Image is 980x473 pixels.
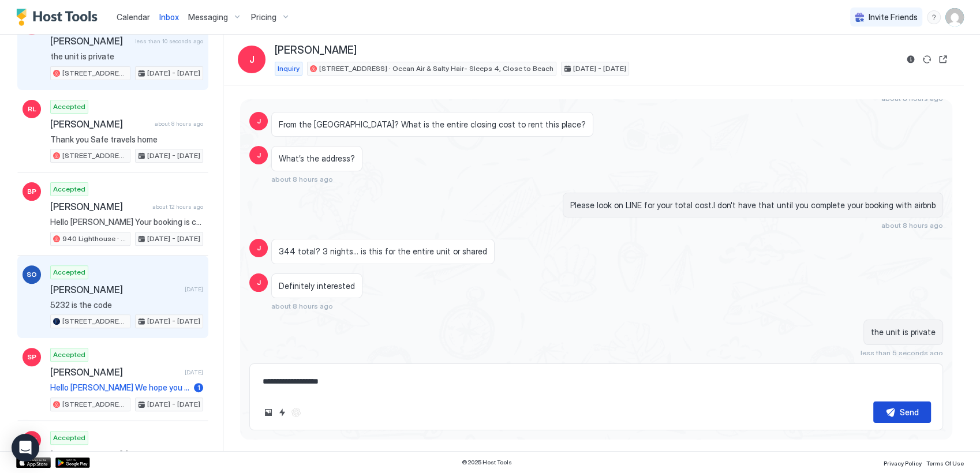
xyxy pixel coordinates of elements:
span: Accepted [53,267,85,277]
button: Upload image [261,406,275,419]
span: Inbox [159,12,179,22]
span: Pricing [251,12,276,22]
span: about 8 hours ago [271,175,333,183]
span: © 2025 Host Tools [462,459,512,466]
span: [STREET_ADDRESS] · Ocean Air & Salty Hair- Sleeps 4, Close to Beach [62,399,128,410]
span: 1 [197,383,200,392]
a: Host Tools Logo [16,9,103,26]
a: Calendar [117,11,150,23]
button: Open reservation [936,52,950,66]
button: Send [873,401,931,423]
span: SO [27,269,37,280]
span: [STREET_ADDRESS] · Hidden Gem #2 @ [GEOGRAPHIC_DATA] [62,316,128,326]
span: [PERSON_NAME] [50,35,130,47]
span: [DATE] - [DATE] [573,63,626,74]
span: Thank you Safe travels home [50,134,203,145]
span: [PERSON_NAME] [50,366,180,378]
span: [STREET_ADDRESS] · Ocean Air & Salty Hair- Sleeps 4, Close to Beach [319,63,553,74]
span: less than 10 seconds ago [135,37,203,45]
span: 5232 is the code [50,300,203,310]
a: App Store [16,457,51,468]
span: J [249,52,255,66]
span: 940 Lighthouse · Ship to Shore - Close to Beach [62,234,128,244]
a: Google Play Store [55,457,90,468]
span: J [257,277,261,288]
span: [DATE] [185,286,203,293]
span: Accepted [53,350,85,360]
span: BP [27,186,36,197]
span: about 8 hours ago [271,302,333,310]
span: 344 total? 3 nights… is this for the entire unit or shared [279,246,487,257]
span: Messaging [188,12,228,22]
span: [DATE] - [DATE] [147,399,200,410]
span: [PERSON_NAME] [50,118,150,130]
a: Inbox [159,11,179,23]
a: Privacy Policy [884,456,922,468]
span: [PERSON_NAME] [PERSON_NAME] [50,449,180,461]
span: the unit is private [50,51,203,62]
span: Privacy Policy [884,460,922,467]
span: From the [GEOGRAPHIC_DATA]? What is the entire closing cost to rent this place? [279,119,586,130]
span: What’s the address? [279,153,355,164]
span: Please look on LINE for your total cost.I don't have that until you complete your booking with ai... [570,200,936,211]
span: [DATE] [185,369,203,376]
span: Accepted [53,433,85,443]
span: RL [28,104,36,114]
span: [DATE] - [DATE] [147,316,200,326]
button: Quick reply [275,406,289,419]
span: the unit is private [871,327,936,337]
span: about 12 hours ago [152,203,203,211]
span: [DATE] - [DATE] [147,234,200,244]
span: [PERSON_NAME] [50,201,148,212]
div: menu [927,10,941,24]
span: Invite Friends [869,12,918,22]
a: Terms Of Use [926,456,964,468]
div: User profile [945,8,964,27]
span: about 8 hours ago [155,120,203,127]
span: SP [27,352,36,362]
span: Accepted [53,102,85,112]
span: less than 5 seconds ago [861,348,943,357]
span: [STREET_ADDRESS] · [PERSON_NAME] Toes & Salty Kisses- Sleeps 4 - Close Beach [62,151,128,161]
span: Calendar [117,12,150,22]
span: Hello [PERSON_NAME] Your booking is confirmed. We look forward to having you! The day before you ... [50,217,203,227]
span: Accepted [53,184,85,194]
span: [PERSON_NAME] [50,284,180,295]
span: Inquiry [278,63,300,74]
span: Terms Of Use [926,460,964,467]
span: about 8 hours ago [881,221,943,230]
span: Definitely interested [279,281,355,291]
span: J [257,116,261,126]
span: Hello [PERSON_NAME] We hope you had a wonderful stay! As a friendly reminder, check-out is [DATE]... [50,382,189,393]
span: [STREET_ADDRESS] · Ocean Air & Salty Hair- Sleeps 4, Close to Beach [62,68,128,78]
div: Open Intercom Messenger [12,434,39,461]
button: Sync reservation [920,52,934,66]
span: [DATE] - [DATE] [147,68,200,78]
span: [PERSON_NAME] [275,44,357,57]
span: J [257,150,261,160]
span: [DATE] - [DATE] [147,151,200,161]
span: J [257,243,261,253]
div: Send [900,406,919,418]
button: Reservation information [904,52,918,66]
